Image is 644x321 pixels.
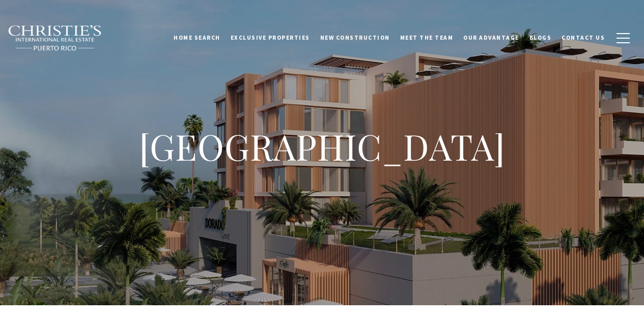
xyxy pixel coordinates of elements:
span: New Construction [320,34,390,41]
a: Blogs [524,25,557,50]
a: New Construction [315,25,395,50]
span: Exclusive Properties [231,34,310,41]
img: Christie's International Real Estate black text logo [8,25,102,51]
h1: [GEOGRAPHIC_DATA] [119,124,526,169]
span: Contact Us [562,34,605,41]
span: Blogs [529,34,552,41]
a: Exclusive Properties [226,25,315,50]
a: Meet the Team [395,25,459,50]
span: Our Advantage [463,34,519,41]
a: Our Advantage [458,25,524,50]
a: Home Search [169,25,226,50]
